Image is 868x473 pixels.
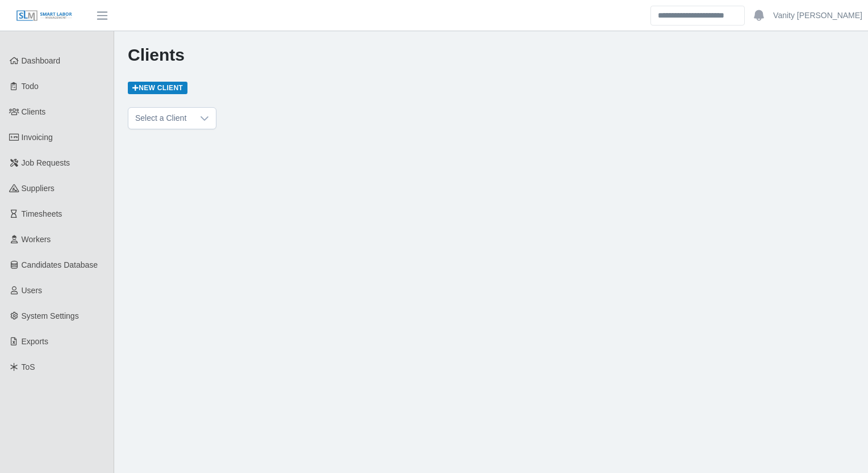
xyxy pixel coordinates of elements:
[650,6,745,26] input: Search
[22,235,51,244] span: Workers
[22,286,43,295] span: Users
[128,45,854,65] h1: Clients
[16,10,73,22] img: SLM Logo
[22,82,39,91] span: Todo
[22,362,35,371] span: ToS
[22,311,79,320] span: System Settings
[22,260,98,269] span: Candidates Database
[22,337,48,346] span: Exports
[22,158,70,167] span: Job Requests
[22,133,53,142] span: Invoicing
[22,56,61,65] span: Dashboard
[128,82,187,94] a: New Client
[22,209,62,218] span: Timesheets
[22,184,55,193] span: Suppliers
[773,10,862,22] a: Vanity [PERSON_NAME]
[128,108,193,129] span: Select a Client
[22,107,46,116] span: Clients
